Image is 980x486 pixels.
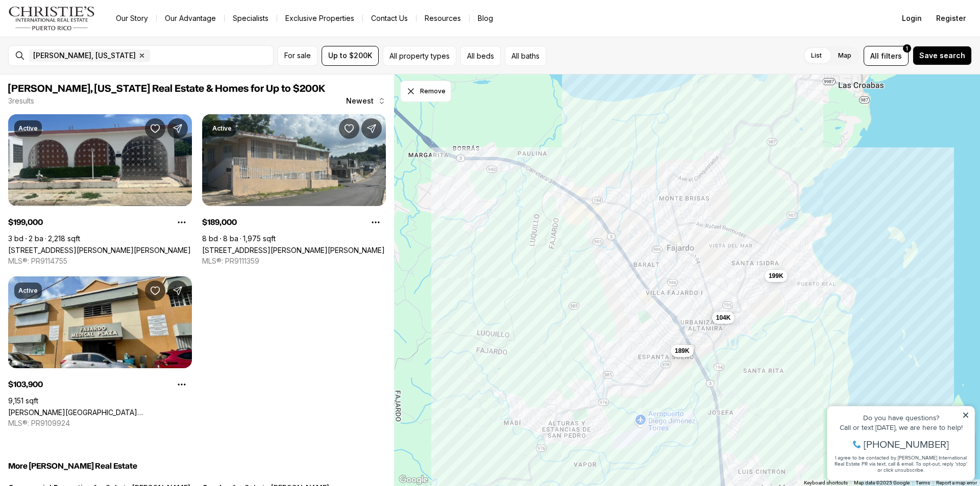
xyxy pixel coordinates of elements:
[171,212,192,233] button: Property options
[936,14,966,22] span: Register
[108,11,156,25] a: Our Story
[225,11,277,25] a: Specialists
[765,270,788,282] button: 199K
[416,11,469,25] a: Resources
[11,33,148,40] div: Call or text [DATE], we are here to help!
[167,118,188,139] button: Share Property
[906,44,908,53] span: 1
[8,408,192,417] a: FAJARDO MEDICAL PLAZA CALLE UNION #10 #106, FAJARDO PR, 00738
[42,48,127,58] span: [PHONE_NUMBER]
[145,280,165,301] button: Save Property: FAJARDO MEDICAL PLAZA CALLE UNION #10 #106
[803,46,830,65] label: List
[930,8,972,29] button: Register
[322,46,379,66] button: Up to $200K
[361,118,382,139] button: Share Property
[460,46,501,66] button: All beds
[171,374,192,395] button: Property options
[716,314,731,322] span: 104K
[340,91,392,111] button: Newest
[864,46,909,66] button: Allfilters1
[167,280,188,301] button: Share Property
[902,14,922,22] span: Login
[202,246,385,254] a: 55 CALLE RAMON QUIÑONES CARABALLO, FAJARDO PR, 00738
[328,52,372,60] span: Up to $200K
[157,11,224,25] a: Our Advantage
[339,118,359,139] button: Save Property: 55 CALLE RAMON QUIÑONES CARABALLO
[769,272,783,280] span: 199K
[33,52,136,60] span: [PERSON_NAME], [US_STATE]
[8,246,191,254] a: Calle 5 STA ISIDRA II #61, FAJARDO PR, 00738
[145,118,165,139] button: Save Property: Calle 5 STA ISIDRA II #61
[363,11,416,25] button: Contact Us
[212,124,232,133] p: Active
[896,8,928,29] button: Login
[400,81,451,102] button: Dismiss drawing
[505,46,546,66] button: All baths
[284,52,311,60] span: For sale
[881,50,902,61] span: filters
[675,347,690,355] span: 189K
[919,52,965,60] span: Save search
[870,50,879,61] span: All
[830,46,860,65] label: Map
[8,6,95,31] img: logo
[913,46,972,65] button: Save search
[671,345,694,357] button: 189K
[18,287,38,295] p: Active
[8,84,325,94] span: [PERSON_NAME], [US_STATE] Real Estate & Homes for Up to $200K
[18,124,38,133] p: Active
[8,461,386,471] h5: More [PERSON_NAME] Real Estate
[712,312,735,324] button: 104K
[346,97,374,105] span: Newest
[278,46,317,66] button: For sale
[8,97,34,105] p: 3 results
[11,23,148,30] div: Do you have questions?
[277,11,362,25] a: Exclusive Properties
[365,212,386,233] button: Property options
[470,11,501,25] a: Blog
[13,63,145,82] span: I agree to be contacted by [PERSON_NAME] International Real Estate PR via text, call & email. To ...
[383,46,456,66] button: All property types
